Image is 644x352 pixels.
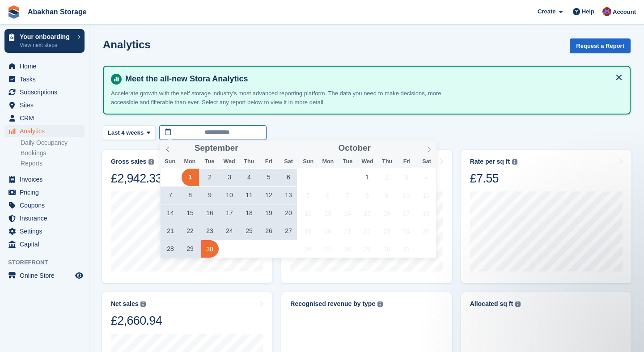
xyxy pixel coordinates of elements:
span: Last 4 weeks [108,128,144,137]
div: £2,942.33 [111,171,162,186]
a: Abakhan Storage [24,4,90,19]
span: September 5, 2025 [260,169,277,186]
span: October 28, 2025 [339,240,356,258]
span: October 7, 2025 [339,187,356,204]
span: September 22, 2025 [182,222,199,240]
img: icon-info-grey-7440780725fd019a000dd9b08b2336e03edf1995a4989e88bcd33f0948082b44.svg [377,301,383,307]
span: October 8, 2025 [358,187,376,204]
div: Recognised revenue by type [290,300,375,308]
span: October 17, 2025 [398,204,415,222]
span: October 1, 2025 [358,169,376,186]
a: menu [4,186,85,199]
span: October 10, 2025 [398,187,415,204]
p: Accelerate growth with the self storage industry's most advanced reporting platform. The data you... [111,89,446,106]
a: Preview store [74,270,85,281]
span: September 3, 2025 [221,169,238,186]
span: Storefront [8,258,89,267]
span: September 21, 2025 [162,222,179,240]
a: menu [4,199,85,212]
span: September 18, 2025 [241,204,258,222]
span: Subscriptions [20,86,73,98]
span: Sun [298,159,318,165]
span: Fri [397,159,417,165]
span: September 29, 2025 [182,240,199,258]
span: September 23, 2025 [201,222,219,240]
div: Gross sales [111,158,146,165]
a: menu [4,269,85,282]
div: £7.55 [470,171,517,186]
span: Invoices [20,173,73,186]
span: October 29, 2025 [358,240,376,258]
span: Thu [239,159,259,165]
span: Mon [318,159,338,165]
span: Thu [377,159,397,165]
span: Sites [20,99,73,111]
span: September 8, 2025 [182,187,199,204]
span: October 2, 2025 [378,169,395,186]
img: icon-info-grey-7440780725fd019a000dd9b08b2336e03edf1995a4989e88bcd33f0948082b44.svg [140,301,146,307]
span: Sun [160,159,180,165]
span: October 31, 2025 [398,240,415,258]
span: Wed [358,159,377,165]
span: Mon [180,159,199,165]
span: October 22, 2025 [358,222,376,240]
span: September 25, 2025 [241,222,258,240]
a: menu [4,173,85,186]
span: October 5, 2025 [300,187,317,204]
span: Fri [259,159,279,165]
button: Last 4 weeks [103,125,156,140]
button: Request a Report [570,38,631,53]
a: menu [4,125,85,137]
p: Your onboarding [20,34,73,40]
span: October 13, 2025 [319,204,336,222]
span: October 19, 2025 [300,222,317,240]
span: September 20, 2025 [280,204,297,222]
a: Reports [21,159,85,168]
span: October 21, 2025 [339,222,356,240]
span: October 14, 2025 [339,204,356,222]
span: September 2, 2025 [201,169,219,186]
span: Tue [199,159,219,165]
span: September 7, 2025 [162,187,179,204]
span: September 19, 2025 [260,204,277,222]
span: Help [582,7,594,16]
h4: Meet the all-new Stora Analytics [122,74,623,84]
span: Wed [220,159,239,165]
span: September 6, 2025 [280,169,297,186]
span: October 20, 2025 [319,222,336,240]
div: Net sales [111,300,138,308]
span: September 9, 2025 [201,187,219,204]
span: Analytics [20,125,73,137]
span: September 17, 2025 [221,204,238,222]
span: October 6, 2025 [319,187,336,204]
a: Daily Occupancy [21,139,85,147]
span: CRM [20,112,73,124]
span: October 3, 2025 [398,169,415,186]
input: Year [238,144,267,153]
span: September 15, 2025 [182,204,199,222]
span: September 26, 2025 [260,222,277,240]
span: October 23, 2025 [378,222,395,240]
span: September 14, 2025 [162,204,179,222]
span: Sat [279,159,298,165]
span: September 4, 2025 [241,169,258,186]
span: October 27, 2025 [319,240,336,258]
div: £2,660.94 [111,313,162,328]
a: menu [4,212,85,225]
span: September 11, 2025 [241,187,258,204]
a: menu [4,112,85,124]
span: Coupons [20,199,73,212]
span: September [195,144,238,153]
img: icon-info-grey-7440780725fd019a000dd9b08b2336e03edf1995a4989e88bcd33f0948082b44.svg [515,301,521,307]
span: October 12, 2025 [300,204,317,222]
span: September 28, 2025 [162,240,179,258]
a: menu [4,99,85,111]
span: Insurance [20,212,73,225]
a: menu [4,86,85,98]
a: menu [4,238,85,250]
p: View next steps [20,41,73,49]
span: Tue [338,159,357,165]
span: September 10, 2025 [221,187,238,204]
span: Pricing [20,186,73,199]
span: October 4, 2025 [417,169,435,186]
